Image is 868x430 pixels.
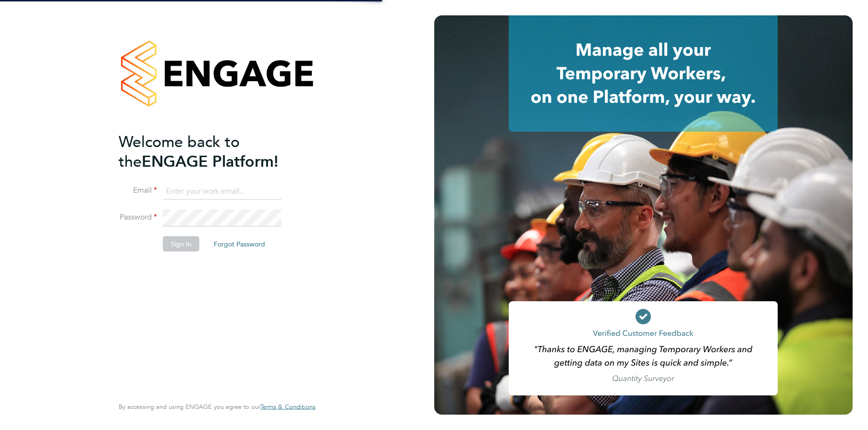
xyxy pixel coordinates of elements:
[119,132,240,171] span: Welcome back to the
[260,403,316,411] a: Terms & Conditions
[206,236,273,252] button: Forgot Password
[163,236,199,252] button: Sign In
[260,403,316,411] span: Terms & Conditions
[119,185,157,196] label: Email
[119,132,306,171] h2: ENGAGE Platform!
[119,403,316,411] span: By accessing and using ENGAGE you agree to our
[163,183,281,200] input: Enter your work email...
[119,212,157,222] label: Password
